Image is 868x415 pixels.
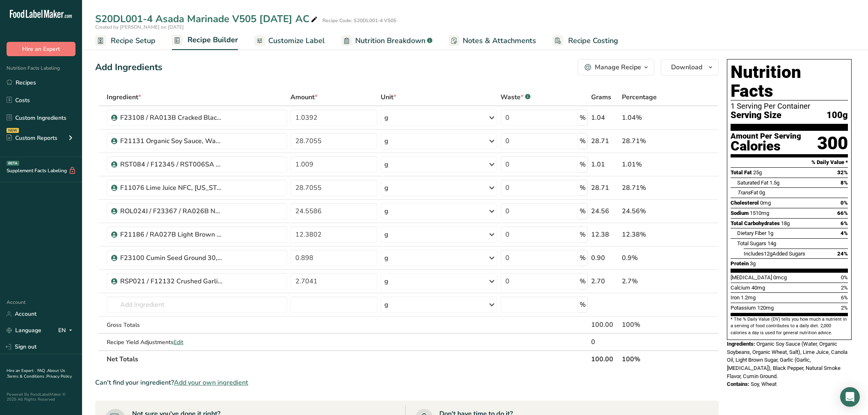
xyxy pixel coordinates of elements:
[622,253,680,263] div: 0.9%
[827,110,848,121] span: 100g
[731,63,848,100] h1: Nutrition Facts
[731,285,750,291] span: Calcium
[46,374,72,379] a: Privacy Policy
[58,326,75,335] div: EN
[107,92,141,102] span: Ingredient
[290,92,318,102] span: Amount
[731,157,848,167] section: % Daily Value *
[731,294,740,301] span: Iron
[7,392,75,402] div: Powered By FoodLabelMaker © 2025 All Rights Reserved
[174,338,183,346] span: Edit
[764,251,772,257] span: 12g
[731,274,772,280] span: [MEDICAL_DATA]
[591,92,611,102] span: Grams
[841,274,848,280] span: 0%
[837,169,848,176] span: 32%
[841,230,848,236] span: 4%
[7,128,19,133] div: NEW
[591,113,619,123] div: 1.04
[671,62,702,72] span: Download
[622,230,680,239] div: 12.38%
[500,92,530,102] div: Waste
[841,305,848,311] span: 2%
[111,35,155,46] span: Recipe Setup
[731,200,759,206] span: Cholesterol
[7,134,57,142] div: Custom Reports
[622,160,680,169] div: 1.01%
[731,305,756,311] span: Potassium
[384,230,388,239] div: g
[95,378,719,388] div: Can't find your ingredient?
[622,113,680,123] div: 1.04%
[731,210,749,216] span: Sodium
[37,368,47,374] a: FAQ .
[120,276,223,286] div: RSP021 / F12132 Crushed Garlic with [MEDICAL_DATA], The Garlic Company [DATE] CC
[744,251,805,257] span: Includes Added Sugars
[731,169,752,176] span: Total Fat
[268,35,325,46] span: Customize Label
[120,160,223,169] div: RST084 / F12345 / RST006SA CytoGuard Stat-N Plus, A&B [DATE] CC
[750,260,756,267] span: 3g
[254,32,325,50] a: Customize Label
[622,92,657,102] span: Percentage
[773,274,787,280] span: 0mcg
[120,113,223,123] div: F23108 / RA013B Cracked Black Pepper 16, Elite Spice [DATE] AF
[591,276,619,286] div: 2.70
[384,183,388,193] div: g
[737,189,751,196] i: Trans
[7,368,36,374] a: Hire an Expert .
[384,136,388,146] div: g
[737,189,758,196] span: Fat
[322,17,396,24] div: Recipe Code: S20DL001-4 V505
[187,34,238,46] span: Recipe Builder
[591,253,619,263] div: 0.90
[120,136,223,146] div: F21131 Organic Soy Sauce, Wan [PERSON_NAME] [DATE] AC
[7,42,75,56] button: Hire an Expert
[95,32,155,50] a: Recipe Setup
[95,24,184,30] span: Created by [PERSON_NAME] on [DATE]
[753,169,762,176] span: 25g
[757,305,774,311] span: 120mg
[578,59,654,75] button: Manage Recipe
[172,31,238,50] a: Recipe Builder
[837,251,848,257] span: 24%
[384,253,388,263] div: g
[760,200,771,206] span: 0mg
[622,206,680,216] div: 24.56%
[767,240,776,246] span: 14g
[841,200,848,206] span: 0%
[737,230,766,236] span: Dietary Fiber
[837,210,848,216] span: 66%
[107,338,287,347] div: Recipe Yield Adjustments
[727,381,749,387] span: Contains:
[752,285,765,291] span: 40mg
[384,113,388,123] div: g
[840,387,860,407] div: Open Intercom Messenger
[731,316,848,336] section: * The % Daily Value (DV) tells you how much a nutrient in a serving of food contributes to a dail...
[770,180,779,186] span: 1.5g
[841,220,848,226] span: 6%
[595,62,641,72] div: Manage Recipe
[591,230,619,239] div: 12.38
[384,300,388,310] div: g
[622,276,680,286] div: 2.7%
[727,341,847,379] span: Organic Soy Sauce (Water, Organic Soybeans, Organic Wheat, Salt), Lime Juice, Canola Oil, Light B...
[384,276,388,286] div: g
[95,61,162,74] div: Add Ingredients
[731,260,749,267] span: Protein
[620,350,681,367] th: 100%
[591,337,619,347] div: 0
[120,183,223,193] div: F11076 Lime Juice NFC, [US_STATE] Bulk/Greenwood [DATE] AF
[384,160,388,169] div: g
[759,189,765,196] span: 0g
[731,110,781,121] span: Serving Size
[7,368,65,379] a: About Us .
[105,350,589,367] th: Net Totals
[7,161,19,166] div: BETA
[741,294,756,301] span: 1.2mg
[107,296,287,313] input: Add Ingredient
[731,132,801,140] div: Amount Per Serving
[731,220,780,226] span: Total Carbohydrates
[449,32,536,50] a: Notes & Attachments
[661,59,719,75] button: Download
